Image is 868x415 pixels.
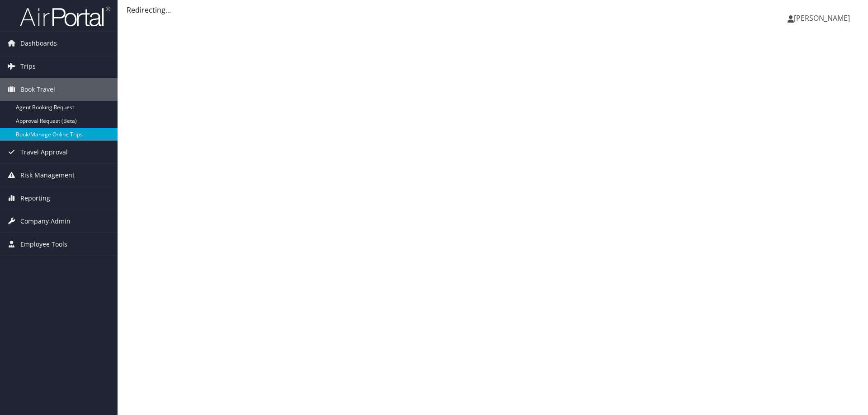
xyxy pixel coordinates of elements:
[788,5,859,32] a: [PERSON_NAME]
[20,78,55,101] span: Book Travel
[20,210,71,233] span: Company Admin
[20,187,50,210] span: Reporting
[20,233,67,256] span: Employee Tools
[20,32,57,55] span: Dashboards
[20,6,110,27] img: airportal-logo.png
[20,55,36,78] span: Trips
[127,5,859,15] div: Redirecting...
[794,13,850,23] span: [PERSON_NAME]
[20,164,75,187] span: Risk Management
[20,141,68,163] span: Travel Approval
